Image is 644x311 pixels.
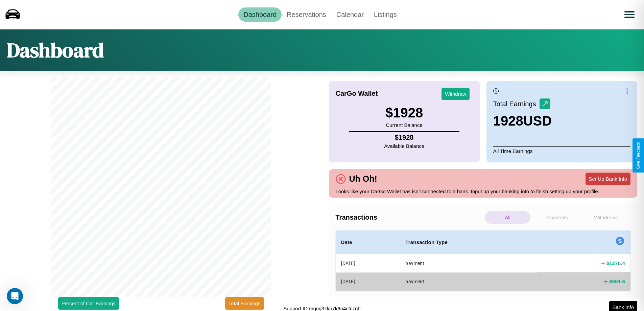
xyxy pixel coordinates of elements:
[336,230,631,291] table: simple table
[58,297,119,310] button: Percent of Car Earnings
[225,297,264,310] button: Total Earnings
[331,7,369,22] a: Calendar
[341,238,395,246] h4: Date
[400,272,537,290] th: payment
[336,187,631,196] p: Looks like your CarGo Wallet has isn't connected to a bank. Input up your banking info to finish ...
[384,134,424,141] h4: $ 1928
[534,211,579,224] p: Payments
[385,120,423,130] p: Current Balance
[385,105,423,120] h3: $ 1928
[336,90,378,97] h4: CarGo Wallet
[336,272,400,290] th: [DATE]
[400,254,537,273] th: payment
[586,173,630,185] button: Set Up Bank Info
[493,146,630,156] p: All Time Earnings
[442,88,470,100] button: Withdraw
[282,7,331,22] a: Reservations
[369,7,402,22] a: Listings
[493,113,552,129] h3: 1928 USD
[609,278,625,285] h4: $ 651.6
[620,5,639,24] button: Open menu
[405,238,531,246] h4: Transaction Type
[346,174,381,184] h4: Uh Oh!
[636,142,641,169] div: Give Feedback
[7,36,104,64] h1: Dashboard
[336,254,400,273] th: [DATE]
[606,260,625,267] h4: $ 1276.4
[384,141,424,151] p: Available Balance
[238,7,282,22] a: Dashboard
[583,211,629,224] p: Withdraws
[336,214,483,221] h4: Transactions
[493,98,540,110] p: Total Earnings
[7,288,23,304] iframe: Intercom live chat
[485,211,530,224] p: All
